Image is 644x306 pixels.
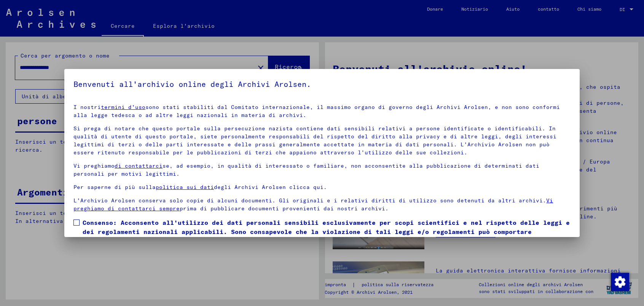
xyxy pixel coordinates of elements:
font: Consenso: Acconsento all'utilizzo dei dati personali sensibili esclusivamente per scopi scientifi... [83,219,570,245]
a: di contattarci [115,162,163,169]
font: I nostri [73,104,101,111]
font: Per saperne di più sulla [73,184,156,191]
font: L'Archivio Arolsen conserva solo copie di alcuni documenti. Gli originali e i relativi diritti di... [73,197,546,204]
font: Si prega di notare che questo portale sulla persecuzione nazista contiene dati sensibili relativi... [73,125,556,156]
a: politica sui dati [156,184,214,191]
font: sono stati stabiliti dal Comitato internazionale, il massimo organo di governo degli Archivi Arol... [73,104,560,119]
font: degli Archivi Arolsen clicca qui. [214,184,327,191]
font: Benvenuti all'archivio online degli Archivi Arolsen. [73,79,311,89]
font: prima di pubblicare documenti provenienti dai nostri archivi. [180,205,389,212]
font: se, ad esempio, in qualità di interessato o familiare, non acconsentite alla pubblicazione di det... [73,162,539,177]
a: Vi preghiamo di contattarci sempre [73,197,553,212]
img: Modifica consenso [611,273,629,291]
a: termini d'uso [101,104,145,111]
font: Vi preghiamo [73,162,115,169]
